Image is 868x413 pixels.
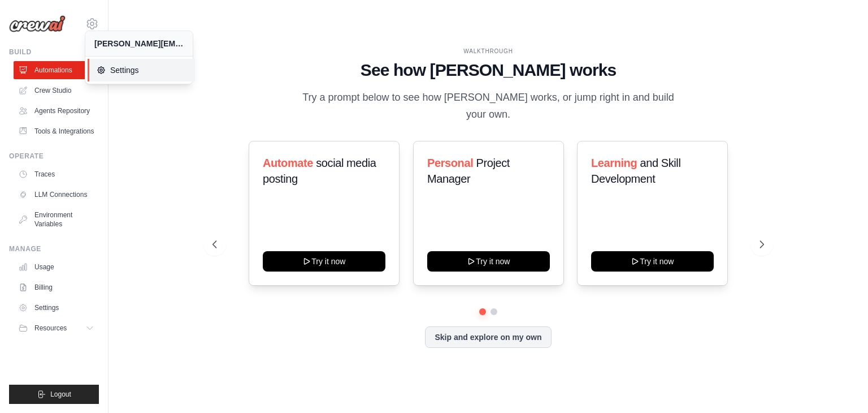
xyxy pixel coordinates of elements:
[9,385,99,404] button: Logout
[94,38,184,49] div: [PERSON_NAME][EMAIL_ADDRESS][DOMAIN_NAME]
[14,258,99,276] a: Usage
[14,206,99,233] a: Environment Variables
[9,48,99,57] div: Build
[212,47,764,55] div: WALKTHROUGH
[263,157,376,185] span: social media posting
[425,326,551,348] button: Skip and explore on my own
[14,81,99,100] a: Crew Studio
[591,157,637,169] span: Learning
[9,15,66,32] img: Logo
[212,60,764,80] h1: See how [PERSON_NAME] works
[14,61,99,79] a: Automations
[427,157,473,169] span: Personal
[14,165,99,183] a: Traces
[14,122,99,140] a: Tools & Integrations
[427,157,510,185] span: Project Manager
[591,251,714,272] button: Try it now
[50,390,71,399] span: Logout
[263,157,313,169] span: Automate
[34,324,67,333] span: Resources
[811,359,868,413] div: Widget de chat
[14,319,99,337] button: Resources
[298,89,678,123] p: Try a prompt below to see how [PERSON_NAME] works, or jump right in and build your own.
[88,59,195,81] a: Settings
[14,186,99,204] a: LLM Connections
[14,278,99,296] a: Billing
[14,299,99,317] a: Settings
[591,157,680,185] span: and Skill Development
[9,244,99,253] div: Manage
[263,251,385,272] button: Try it now
[97,64,186,76] span: Settings
[14,102,99,120] a: Agents Repository
[9,152,99,161] div: Operate
[427,251,550,272] button: Try it now
[811,359,868,413] iframe: Chat Widget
